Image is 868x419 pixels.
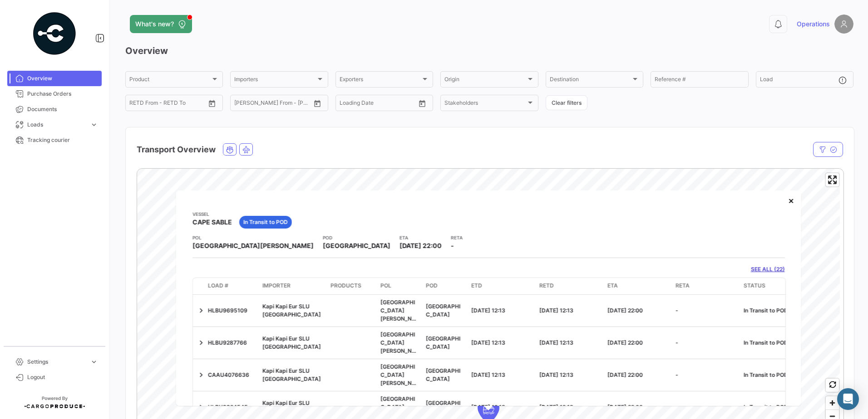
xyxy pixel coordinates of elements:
[539,307,573,313] span: [DATE] 12:13
[192,218,232,227] span: CAPE SABLE
[471,371,505,378] span: [DATE] 12:13
[27,373,98,381] span: Logout
[539,403,573,410] span: [DATE] 12:13
[399,234,442,241] app-card-info-title: ETA
[340,101,352,107] input: From
[744,403,788,410] span: In Transit to POD
[311,97,324,110] button: Open calendar
[380,331,416,362] span: [GEOGRAPHIC_DATA][PERSON_NAME]
[27,74,98,83] span: Overview
[323,234,390,241] app-card-info-title: POD
[7,102,102,117] a: Documents
[323,241,390,250] span: [GEOGRAPHIC_DATA]
[340,78,421,84] span: Exporters
[234,101,247,107] input: From
[137,143,216,156] h4: Transport Overview
[426,281,438,289] span: POD
[604,278,672,294] datatable-header-cell: ETA
[262,335,321,350] span: Kapi Kapi Eur SLU [GEOGRAPHIC_DATA]
[607,403,643,410] span: [DATE] 22:00
[426,399,460,414] span: [GEOGRAPHIC_DATA]
[359,101,395,107] input: To
[607,307,643,313] span: [DATE] 22:00
[90,358,98,366] span: expand_more
[539,371,573,378] span: [DATE] 12:13
[148,101,185,107] input: To
[129,78,211,84] span: Product
[135,19,174,29] span: What's new?
[380,281,391,289] span: POL
[262,399,321,414] span: Kapi Kapi Eur SLU [GEOGRAPHIC_DATA]
[607,371,643,378] span: [DATE] 22:00
[130,15,192,33] button: What's new?
[468,278,536,294] datatable-header-cell: ETD
[125,44,853,57] h3: Overview
[208,370,255,379] div: CAAU4076636
[426,367,460,382] span: [GEOGRAPHIC_DATA]
[27,105,98,113] span: Documents
[471,307,505,313] span: [DATE] 12:13
[536,278,604,294] datatable-header-cell: RETD
[676,403,678,410] span: -
[426,302,460,317] span: [GEOGRAPHIC_DATA]
[797,19,830,29] span: Operations
[208,306,255,314] div: HLBU9695109
[192,241,314,250] span: [GEOGRAPHIC_DATA][PERSON_NAME]
[240,144,252,155] button: Air
[607,281,618,289] span: ETA
[90,121,98,129] span: expand_more
[192,234,314,241] app-card-info-title: POL
[234,78,316,84] span: Importers
[377,278,422,294] datatable-header-cell: POL
[837,388,859,410] div: Abrir Intercom Messenger
[259,278,327,294] datatable-header-cell: Importer
[7,132,102,148] a: Tracking courier
[330,281,361,289] span: Products
[744,281,765,289] span: Status
[550,78,631,84] span: Destination
[223,144,236,155] button: Ocean
[208,281,228,289] span: Load #
[676,307,678,313] span: -
[676,371,678,378] span: -
[834,15,853,34] img: placeholder-user.png
[676,281,690,289] span: RETA
[399,242,442,249] span: [DATE] 22:00
[444,78,526,84] span: Origin
[607,339,643,346] span: [DATE] 22:00
[744,339,788,346] span: In Transit to POD
[7,86,102,102] a: Purchase Orders
[740,278,797,294] datatable-header-cell: Status
[451,242,454,249] span: -
[380,298,416,330] span: [GEOGRAPHIC_DATA][PERSON_NAME]
[415,97,429,110] button: Open calendar
[262,281,291,289] span: Importer
[27,121,86,129] span: Loads
[243,218,288,226] span: In Transit to POD
[782,191,800,209] button: Close popup
[451,234,463,241] app-card-info-title: RETA
[422,278,468,294] datatable-header-cell: POD
[826,173,839,186] button: Enter fullscreen
[826,396,839,409] button: Zoom in
[208,338,255,346] div: HLBU9287766
[192,210,232,218] app-card-info-title: Vessel
[750,265,784,273] a: SEE ALL (22)
[27,358,86,366] span: Settings
[262,302,321,317] span: Kapi Kapi Eur SLU [GEOGRAPHIC_DATA]
[205,97,219,110] button: Open calendar
[539,281,554,289] span: RETD
[676,339,678,346] span: -
[204,278,259,294] datatable-header-cell: Load #
[327,278,377,294] datatable-header-cell: Products
[539,339,573,346] span: [DATE] 12:13
[444,101,526,107] span: Stakeholders
[27,136,98,144] span: Tracking courier
[32,11,77,56] img: powered-by.png
[426,335,460,350] span: [GEOGRAPHIC_DATA]
[471,281,482,289] span: ETD
[262,367,321,382] span: Kapi Kapi Eur SLU [GEOGRAPHIC_DATA]
[672,278,740,294] datatable-header-cell: RETA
